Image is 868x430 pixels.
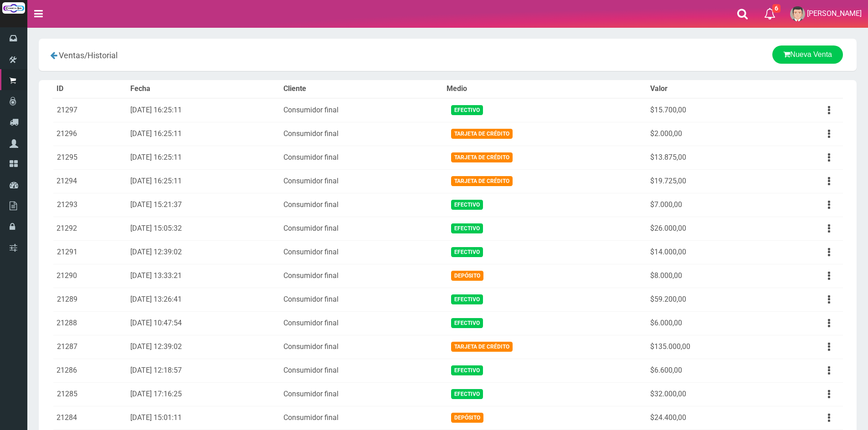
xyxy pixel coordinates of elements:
td: 21290 [53,264,127,288]
td: 21287 [53,335,127,359]
td: $32.000,00 [647,382,770,406]
td: 21296 [53,122,127,146]
th: Cliente [280,80,443,98]
td: [DATE] 12:18:57 [127,359,280,382]
span: Depósito [451,413,483,422]
td: Consumidor final [280,264,443,288]
td: [DATE] 10:47:54 [127,311,280,335]
td: 21297 [53,98,127,122]
td: Consumidor final [280,406,443,430]
span: Efectivo [451,294,483,304]
a: Nueva Venta [772,46,843,64]
td: 21285 [53,382,127,406]
span: Efectivo [451,223,483,233]
span: Efectivo [451,389,483,399]
td: [DATE] 16:25:11 [127,98,280,122]
td: [DATE] 15:05:32 [127,217,280,240]
td: 21284 [53,406,127,430]
span: Tarjeta de Crédito [451,342,513,351]
span: Tarjeta de Crédito [451,176,513,186]
td: Consumidor final [280,359,443,382]
td: [DATE] 16:25:11 [127,169,280,193]
td: $6.600,00 [647,359,770,382]
td: $6.000,00 [647,311,770,335]
td: $19.725,00 [647,169,770,193]
td: Consumidor final [280,240,443,264]
span: Efectivo [451,200,483,209]
td: 21294 [53,169,127,193]
span: 6 [772,4,781,13]
span: Efectivo [451,105,483,115]
td: $13.875,00 [647,146,770,169]
td: Consumidor final [280,169,443,193]
td: 21288 [53,311,127,335]
td: [DATE] 15:21:37 [127,193,280,217]
td: $2.000,00 [647,122,770,146]
th: ID [53,80,127,98]
div: / [46,46,313,64]
td: $7.000,00 [647,193,770,217]
span: Ventas [59,51,84,60]
span: Efectivo [451,365,483,375]
td: 21292 [53,217,127,240]
span: Depósito [451,271,483,280]
td: [DATE] 16:25:11 [127,146,280,169]
td: 21286 [53,359,127,382]
td: $24.400,00 [647,406,770,430]
td: Consumidor final [280,335,443,359]
td: 21291 [53,240,127,264]
td: 21289 [53,288,127,311]
td: $26.000,00 [647,217,770,240]
td: [DATE] 12:39:02 [127,335,280,359]
td: $8.000,00 [647,264,770,288]
span: Efectivo [451,247,483,257]
td: Consumidor final [280,217,443,240]
td: Consumidor final [280,122,443,146]
td: $14.000,00 [647,240,770,264]
td: Consumidor final [280,146,443,169]
td: $135.000,00 [647,335,770,359]
td: [DATE] 13:26:41 [127,288,280,311]
img: Logo grande [2,2,25,14]
span: Historial [87,51,118,60]
td: [DATE] 12:39:02 [127,240,280,264]
td: [DATE] 17:16:25 [127,382,280,406]
span: [PERSON_NAME] [807,9,862,18]
span: Efectivo [451,318,483,328]
th: Fecha [127,80,280,98]
span: Tarjeta de Crédito [451,152,513,162]
td: 21295 [53,146,127,169]
td: $15.700,00 [647,98,770,122]
td: $59.200,00 [647,288,770,311]
th: Valor [647,80,770,98]
td: [DATE] 15:01:11 [127,406,280,430]
td: Consumidor final [280,311,443,335]
td: Consumidor final [280,98,443,122]
td: Consumidor final [280,382,443,406]
td: Consumidor final [280,288,443,311]
td: [DATE] 13:33:21 [127,264,280,288]
td: Consumidor final [280,193,443,217]
img: User Image [790,6,805,21]
td: [DATE] 16:25:11 [127,122,280,146]
th: Medio [443,80,647,98]
span: Tarjeta de Crédito [451,129,513,138]
td: 21293 [53,193,127,217]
